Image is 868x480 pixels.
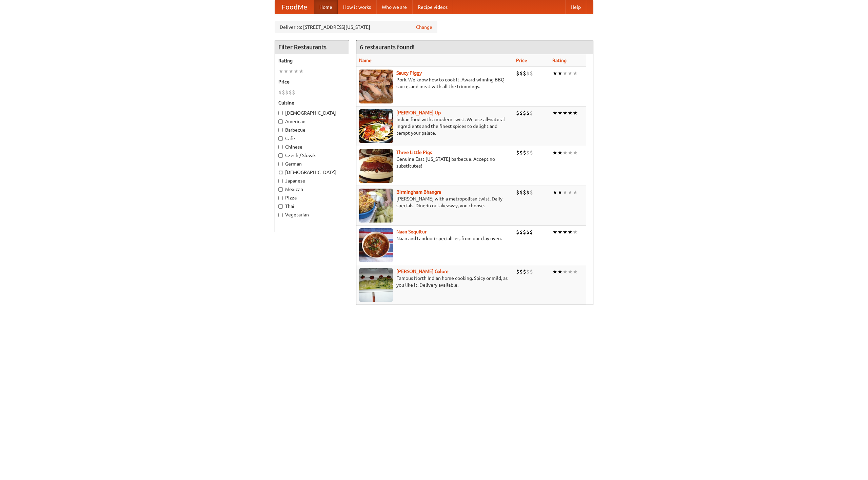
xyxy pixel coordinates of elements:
[360,44,415,50] ng-pluralize: 6 restaurants found!
[516,58,527,63] a: Price
[552,228,557,236] li: ★
[396,110,441,115] a: [PERSON_NAME] Up
[396,269,449,274] a: [PERSON_NAME] Galore
[557,149,563,156] li: ★
[278,89,282,96] li: $
[530,268,533,275] li: $
[519,149,523,156] li: $
[523,189,526,196] li: $
[552,58,567,63] a: Rating
[516,268,519,275] li: $
[359,275,511,288] p: Famous North Indian home cooking. Spicy or mild, as you like it. Delivery available.
[278,136,283,141] input: Cafe
[278,196,283,200] input: Pizza
[359,235,511,242] p: Naan and tandoori specialties, from our clay oven.
[563,268,568,275] li: ★
[289,89,292,96] li: $
[516,189,519,196] li: $
[278,111,283,115] input: [DEMOGRAPHIC_DATA]
[557,70,563,77] li: ★
[289,68,294,75] li: ★
[523,109,526,117] li: $
[278,160,346,167] label: German
[376,0,412,14] a: Who we are
[359,116,511,136] p: Indian food with a modern twist. We use all-natural ingredients and the finest spices to delight ...
[519,268,523,275] li: $
[278,99,346,106] h5: Cuisine
[552,149,557,156] li: ★
[573,268,578,275] li: ★
[359,70,393,103] img: saucy.jpg
[278,152,346,159] label: Czech / Slovak
[516,70,519,77] li: $
[278,186,346,193] label: Mexican
[573,228,578,236] li: ★
[563,228,568,236] li: ★
[519,70,523,77] li: $
[516,109,519,117] li: $
[285,89,289,96] li: $
[573,70,578,77] li: ★
[557,109,563,117] li: ★
[568,189,573,196] li: ★
[557,189,563,196] li: ★
[526,228,530,236] li: $
[523,149,526,156] li: $
[359,156,511,169] p: Genuine East [US_STATE] barbecue. Accept no substitutes!
[552,189,557,196] li: ★
[294,68,299,75] li: ★
[530,109,533,117] li: $
[412,0,453,14] a: Recipe videos
[283,68,289,75] li: ★
[568,70,573,77] li: ★
[552,70,557,77] li: ★
[563,70,568,77] li: ★
[282,89,285,96] li: $
[278,110,346,116] label: [DEMOGRAPHIC_DATA]
[278,128,283,132] input: Barbecue
[278,153,283,158] input: Czech / Slovak
[396,150,432,155] a: Three Little Pigs
[396,229,427,234] a: Naan Sequitur
[396,70,422,76] a: Saucy Piggy
[526,189,530,196] li: $
[526,149,530,156] li: $
[278,118,346,125] label: American
[278,177,346,184] label: Japanese
[530,149,533,156] li: $
[526,268,530,275] li: $
[278,68,283,75] li: ★
[552,268,557,275] li: ★
[278,211,346,218] label: Vegetarian
[314,0,338,14] a: Home
[516,228,519,236] li: $
[526,70,530,77] li: $
[396,189,441,195] b: Birmingham Bhangra
[338,0,376,14] a: How it works
[278,145,283,149] input: Chinese
[278,204,283,209] input: Thai
[299,68,304,75] li: ★
[416,24,432,31] a: Change
[359,195,511,209] p: [PERSON_NAME] with a metropolitan twist. Daily specials. Dine-in or takeaway, you choose.
[530,189,533,196] li: $
[275,21,437,33] div: Deliver to: [STREET_ADDRESS][US_STATE]
[565,0,586,14] a: Help
[278,187,283,192] input: Mexican
[557,228,563,236] li: ★
[278,203,346,210] label: Thai
[359,149,393,183] img: littlepigs.jpg
[568,109,573,117] li: ★
[278,213,283,217] input: Vegetarian
[278,143,346,150] label: Chinese
[519,228,523,236] li: $
[557,268,563,275] li: ★
[523,70,526,77] li: $
[563,109,568,117] li: ★
[359,109,393,143] img: curryup.jpg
